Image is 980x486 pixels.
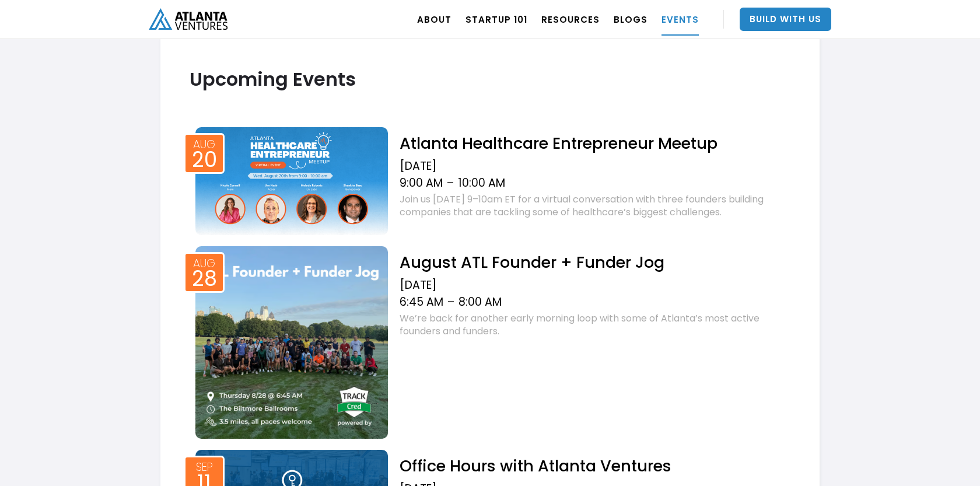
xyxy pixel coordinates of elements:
div: 6:45 AM [400,295,443,309]
div: [DATE] [400,278,790,292]
a: ABOUT [417,3,452,36]
a: Build With Us [740,8,831,31]
h2: Office Hours with Atlanta Ventures [400,456,790,476]
h2: Atlanta Healthcare Entrepreneur Meetup [400,133,790,153]
a: EVENTS [661,3,699,36]
img: Event thumb [195,127,388,235]
div: We’re back for another early morning loop with some of Atlanta’s most active founders and funders. [400,312,790,338]
div: 20 [192,151,217,169]
a: Event thumbAug20Atlanta Healthcare Entrepreneur Meetup[DATE]9:00 AM–10:00 AMJoin us [DATE] 9–10am... [190,124,790,235]
h2: August ATL Founder + Funder Jog [400,252,790,272]
img: Event thumb [195,246,388,439]
div: 10:00 AM [458,176,505,190]
div: [DATE] [400,159,790,173]
div: 9:00 AM [400,176,443,190]
h2: Upcoming Events [190,69,790,89]
div: Aug [193,139,215,150]
div: 28 [192,270,217,288]
a: Event thumbAug28August ATL Founder + Funder Jog[DATE]6:45 AM–8:00 AMWe’re back for another early ... [190,243,790,439]
div: Join us [DATE] 9–10am ET for a virtual conversation with three founders building companies that a... [400,193,790,219]
div: Sep [196,461,213,473]
div: – [447,295,454,309]
div: 8:00 AM [459,295,502,309]
a: Startup 101 [466,3,527,36]
div: Aug [193,258,215,269]
a: RESOURCES [541,3,600,36]
a: BLOGS [614,3,647,36]
div: – [447,176,454,190]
